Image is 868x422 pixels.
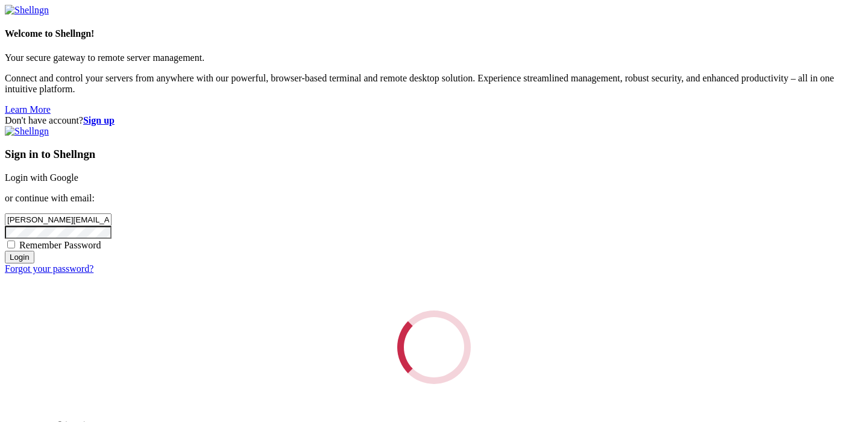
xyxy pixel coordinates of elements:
a: Learn More [5,104,51,115]
a: Login with Google [5,172,78,183]
img: Shellngn [5,5,49,16]
input: Email address [5,213,112,226]
h4: Welcome to Shellngn! [5,28,863,39]
a: Forgot your password? [5,263,93,274]
span: Remember Password [19,240,101,250]
input: Login [5,251,34,263]
input: Remember Password [7,241,15,248]
div: Don't have account? [5,115,863,126]
img: Shellngn [5,126,49,137]
h3: Sign in to Shellngn [5,148,863,161]
p: Your secure gateway to remote server management. [5,52,863,63]
p: Connect and control your servers from anywhere with our powerful, browser-based terminal and remo... [5,73,863,95]
a: Sign up [83,115,115,125]
p: or continue with email: [5,193,863,204]
div: Loading... [394,307,474,387]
